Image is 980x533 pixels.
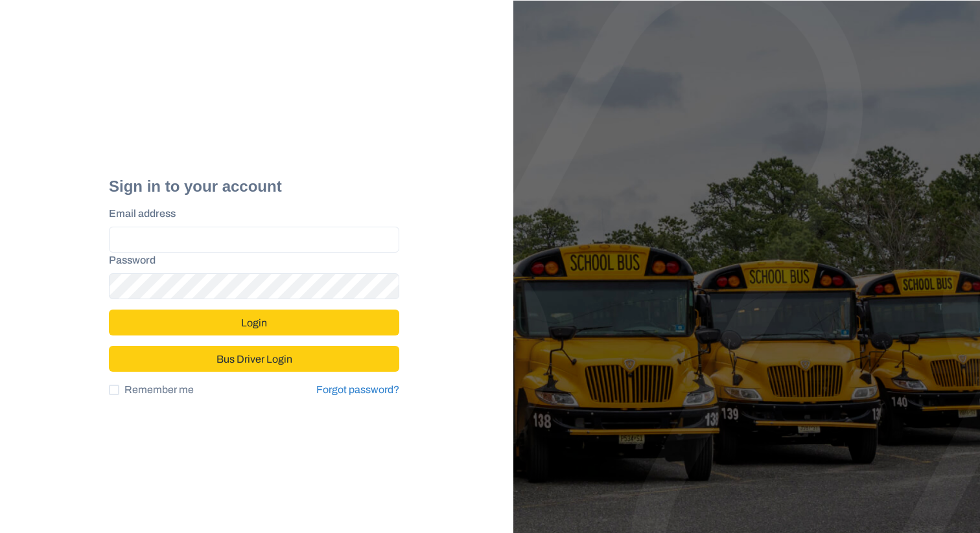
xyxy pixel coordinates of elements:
[109,348,399,359] a: Bus Driver Login
[109,253,391,268] label: Password
[316,382,399,398] a: Forgot password?
[316,384,399,395] a: Forgot password?
[124,382,194,398] span: Remember me
[109,177,399,196] h2: Sign in to your account
[109,206,391,221] label: Email address
[109,310,399,335] button: Login
[109,346,399,372] button: Bus Driver Login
